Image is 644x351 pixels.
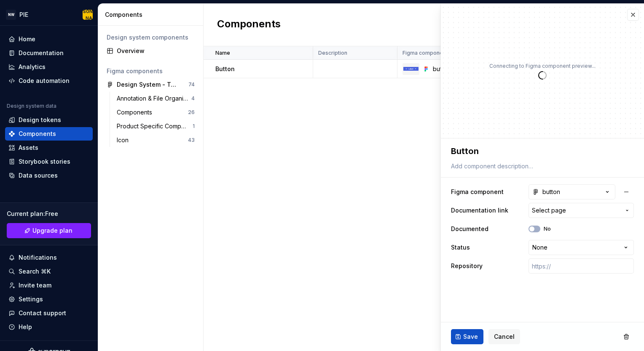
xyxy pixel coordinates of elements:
div: Search ⌘K [19,267,51,276]
div: 74 [188,81,195,88]
span: Cancel [494,332,515,341]
div: Design system data [7,103,56,109]
label: Figma component [451,188,504,196]
div: PIE [19,11,28,19]
a: Assets [5,141,93,154]
div: Design tokens [19,116,61,124]
div: Assets [19,144,38,152]
h2: Components [217,17,281,32]
div: [PERSON_NAME] [83,1,93,28]
div: Current plan : Free [7,210,91,218]
span: Select page [532,206,566,215]
a: Overview [103,44,198,58]
a: Annotation & File Organization4 [113,92,198,105]
div: NW [6,10,16,20]
div: Notifications [19,253,57,262]
button: Contact support [5,306,93,320]
span: Save [463,332,478,341]
button: Cancel [488,329,520,344]
div: Storybook stories [19,157,70,166]
a: Icon43 [113,133,198,147]
input: https:// [529,258,634,274]
div: button [532,188,560,196]
img: button [403,67,419,71]
a: Data sources [5,169,93,182]
p: Connecting to Figma component preview... [489,63,596,69]
div: Home [19,35,35,43]
div: Components [117,108,156,117]
div: Annotation & File Organization [117,94,191,103]
p: Button [215,65,235,73]
a: Home [5,32,93,46]
label: No [544,226,551,232]
div: Code automation [19,77,70,85]
a: Storybook stories [5,155,93,168]
a: Code automation [5,74,93,88]
p: Description [318,50,347,56]
a: Product Specific Components1 [113,120,198,133]
a: Settings [5,292,93,306]
button: Search ⌘K [5,265,93,278]
div: Design system components [107,33,195,42]
label: Documented [451,225,488,233]
div: 1 [193,123,195,130]
label: Status [451,243,470,252]
div: Data sources [19,171,58,180]
div: Invite team [19,281,51,290]
div: Help [19,323,32,331]
div: Design System - Test Token Set Up [117,80,180,89]
div: Settings [19,295,43,303]
a: Components [5,127,93,141]
div: Documentation [19,49,64,57]
div: Product Specific Components [117,122,193,130]
div: 26 [188,109,195,116]
button: NWPIE[PERSON_NAME] [2,5,96,24]
p: Name [215,50,230,56]
a: Invite team [5,279,93,292]
a: Design tokens [5,113,93,127]
p: Figma component [402,50,448,56]
button: Help [5,320,93,334]
div: Components [19,130,56,138]
div: Icon [117,136,132,144]
a: Components26 [113,106,198,119]
label: Repository [451,262,483,270]
div: 4 [191,95,195,102]
div: Overview [117,47,195,55]
div: Contact support [19,309,66,317]
label: Documentation link [451,206,508,215]
a: Design System - Test Token Set Up74 [103,78,198,91]
a: Analytics [5,60,93,74]
span: Upgrade plan [32,226,72,235]
textarea: Button [449,144,632,159]
button: button [529,184,615,199]
a: Documentation [5,46,93,60]
button: Notifications [5,251,93,264]
div: Figma components [107,67,195,75]
div: Components [105,11,200,19]
button: Save [451,329,483,344]
a: Upgrade plan [7,223,91,238]
div: Analytics [19,63,46,71]
button: Select page [529,203,634,218]
div: button [433,65,481,73]
div: 43 [188,137,195,144]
